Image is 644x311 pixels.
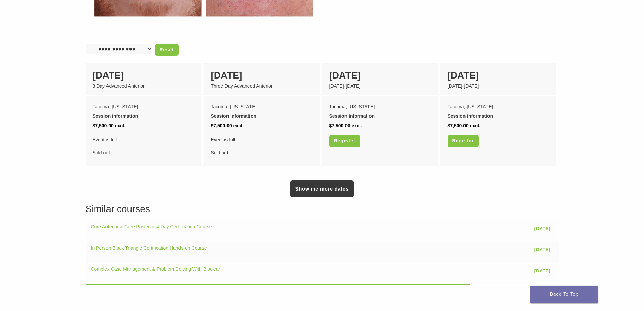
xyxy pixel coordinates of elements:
[470,123,480,128] span: excl.
[329,111,431,121] div: Session information
[211,135,313,145] span: Event is full
[448,135,479,147] a: Register
[233,123,244,128] span: excl.
[93,83,194,90] div: 3 Day Advanced Anterior
[211,102,313,111] div: Tacoma, [US_STATE]
[329,83,431,90] div: [DATE]-[DATE]
[91,266,220,272] a: Complex Case Management & Problem Solving With Bioclear
[211,135,313,157] div: Sold out
[93,111,194,121] div: Session information
[329,123,350,128] span: $7,500.00
[91,245,207,251] a: In Person Black Triangle Certification Hands-on Course
[93,102,194,111] div: Tacoma, [US_STATE]
[448,83,549,90] div: [DATE]-[DATE]
[329,68,431,83] div: [DATE]
[448,102,549,111] div: Tacoma, [US_STATE]
[93,135,194,157] div: Sold out
[211,68,313,83] div: [DATE]
[448,68,549,83] div: [DATE]
[352,123,362,128] span: excl.
[211,123,232,128] span: $7,500.00
[211,111,313,121] div: Session information
[530,286,598,303] a: Back To Top
[93,123,114,128] span: $7,500.00
[530,294,559,297] a: Powered by
[448,123,469,128] span: $7,500.00
[211,83,313,90] div: Three Day Advanced Anterior
[531,266,554,276] a: [DATE]
[531,223,554,234] a: [DATE]
[93,68,194,83] div: [DATE]
[448,111,549,121] div: Session information
[115,123,125,128] span: excl.
[86,202,559,216] h3: Similar courses
[91,224,212,229] a: Core Anterior & Core Posterior 4-Day Certification Course
[329,102,431,111] div: Tacoma, [US_STATE]
[93,135,194,145] span: Event is full
[531,245,554,255] a: [DATE]
[329,135,360,147] a: Register
[155,44,179,56] a: Reset
[290,180,353,197] a: Show me more dates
